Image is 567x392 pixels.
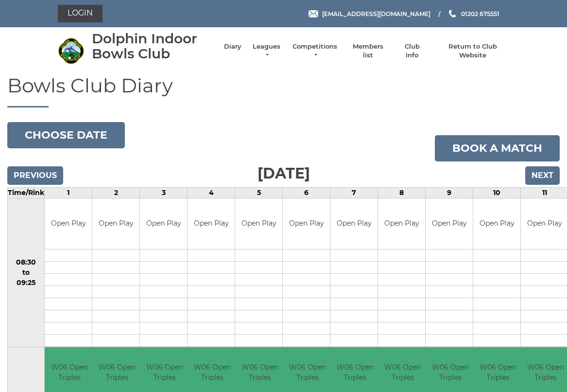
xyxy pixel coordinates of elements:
[45,198,92,249] td: Open Play
[140,187,188,198] td: 3
[473,187,521,198] td: 10
[58,37,85,64] img: Dolphin Indoor Bowls Club
[92,187,140,198] td: 2
[7,75,560,107] h1: Bowls Club Diary
[7,122,125,148] button: Choose date
[188,198,235,249] td: Open Play
[58,5,103,22] a: Login
[235,187,283,198] td: 5
[435,135,560,161] a: Book a match
[283,198,330,249] td: Open Play
[426,198,473,249] td: Open Play
[283,187,330,198] td: 6
[309,9,430,18] a: Email [EMAIL_ADDRESS][DOMAIN_NAME]
[449,10,456,18] img: Phone us
[309,10,318,18] img: Email
[436,42,509,60] a: Return to Club Website
[378,198,425,249] td: Open Play
[322,10,430,17] span: [EMAIL_ADDRESS][DOMAIN_NAME]
[92,31,214,61] div: Dolphin Indoor Bowls Club
[8,187,45,198] td: Time/Rink
[188,187,235,198] td: 4
[447,9,499,18] a: Phone us 01202 675551
[378,187,426,198] td: 8
[140,198,187,249] td: Open Play
[45,187,92,198] td: 1
[92,198,139,249] td: Open Play
[235,198,282,249] td: Open Play
[525,166,560,185] input: Next
[426,187,473,198] td: 9
[348,42,388,60] a: Members list
[7,166,63,185] input: Previous
[330,187,378,198] td: 7
[292,42,338,60] a: Competitions
[330,198,378,249] td: Open Play
[398,42,426,60] a: Club Info
[473,198,520,249] td: Open Play
[224,42,241,51] a: Diary
[8,198,45,347] td: 08:30 to 09:25
[461,10,499,17] span: 01202 675551
[251,42,282,60] a: Leagues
